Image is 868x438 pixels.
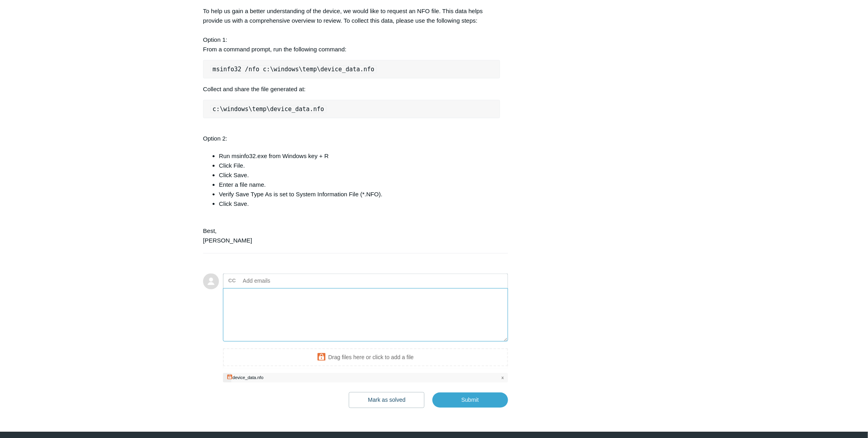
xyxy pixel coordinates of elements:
li: Click File. [219,161,500,170]
li: Run msinfo32.exe from Windows key + R [219,151,500,161]
li: Enter a file name. [219,180,500,190]
button: Mark as solved [349,392,424,408]
div: device_data.nfo [233,375,264,380]
li: Click Save. [219,199,500,209]
input: Add emails [240,275,325,287]
code: msinfo32 /nfo c:\windows\temp\device_data.nfo [210,65,377,73]
span: x [501,374,504,381]
label: CC [229,275,236,287]
code: c:\windows\temp\device_data.nfo [210,105,326,113]
li: Click Save. [219,170,500,180]
li: Verify Save Type As is set to System Information File (*.NFO). [219,190,500,199]
input: Submit [432,393,508,408]
textarea: Add your reply [223,288,508,342]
